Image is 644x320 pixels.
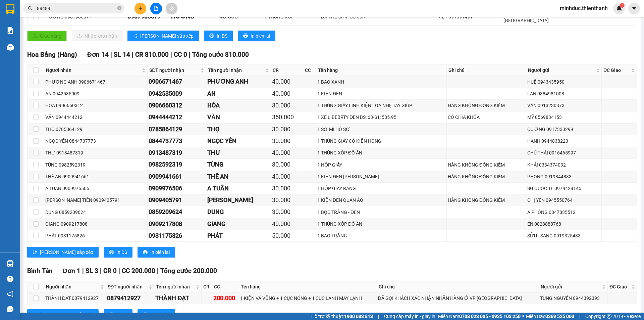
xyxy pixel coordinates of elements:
[143,312,148,318] span: printer
[527,90,600,97] div: LAN 0384981008
[148,159,206,171] td: 0982592319
[526,313,574,320] span: Miền Bắc
[149,77,205,86] div: 0906671467
[217,32,227,40] span: In DS
[317,173,445,180] div: 1 KIỆN ĐEN [PERSON_NAME]
[86,267,98,275] span: SL 3
[149,231,205,240] div: 0931175826
[459,314,521,319] strong: 0708 023 035 - 0935 103 250
[240,294,375,302] div: 1 KIỆN VÁ VÕNG + 1 CỤC NÓNG + 1 CỤC LẠNH MÁY LẠNH
[272,231,302,240] div: 50.000
[527,173,600,180] div: PHONG 0919844833
[27,51,77,58] span: Hoa Bằng (Hàng)
[148,124,206,135] td: 0785864129
[207,77,270,86] div: PHƯƠNG ANH
[45,220,146,228] div: GIANG 0909217808
[149,89,205,98] div: 0942535009
[243,33,248,39] span: printer
[527,149,600,156] div: CHÚ THÁI 0916465997
[272,101,302,110] div: 30.000
[45,78,146,86] div: PHƯƠNG ANH 0906671467
[104,309,132,320] button: printerIn DS
[40,311,93,318] span: [PERSON_NAME] sắp xếp
[149,136,205,146] div: 0844737773
[149,207,205,217] div: 0859209624
[213,293,238,303] div: 200.000
[148,88,206,100] td: 0942535009
[202,281,212,292] th: CR
[150,311,170,318] span: In biên lai
[82,267,84,275] span: |
[150,3,162,14] button: file-add
[156,283,195,290] span: Tên người nhận
[207,112,270,122] div: VĂN
[272,172,302,181] div: 40.000
[207,89,270,98] div: AN
[7,27,14,34] img: solution-icon
[317,196,445,204] div: 1 KIỆN ĐEN QUẦN ÁO
[148,206,206,218] td: 0859209624
[45,294,105,302] div: THÀNH ĐẠT 0879412927
[45,90,146,97] div: AN 0942535009
[109,250,114,255] span: printer
[100,267,102,275] span: |
[27,247,99,258] button: sort-ascending[PERSON_NAME] sắp xếp
[7,276,13,282] span: question-circle
[45,173,146,180] div: THẾ AN 0909941661
[207,136,270,146] div: NGỌC YẾN
[149,172,205,181] div: 0909941661
[207,148,270,157] div: THƯ
[7,260,14,267] img: warehouse-icon
[206,194,271,206] td: MINH TIẾN
[117,5,121,12] span: close-circle
[107,293,153,303] div: 0879412927
[438,313,521,320] span: Miền Nam
[527,220,600,228] div: ÉN 0828888768
[206,159,271,171] td: TÙNG
[45,185,146,192] div: A TUẤN 0909976506
[207,172,270,181] div: THẾ AN
[607,314,611,319] span: copyright
[37,5,116,12] input: Tìm tên, số ĐT hoặc mã đơn
[192,51,249,58] span: Tổng cước 810.000
[148,135,206,147] td: 0844737773
[272,160,302,169] div: 30.000
[527,113,600,121] div: MỸ 0569834153
[206,147,271,159] td: THƯ
[616,5,622,11] img: icon-new-feature
[157,267,159,275] span: |
[27,309,99,320] button: sort-ascending[PERSON_NAME] sắp xếp
[317,113,445,121] div: 1 XE LIBEBRTY ĐEN BS: 68-S1: 585.95
[527,137,600,145] div: HẠNH 0944838223
[149,219,205,229] div: 0909217808
[377,281,539,292] th: Ghi chú
[206,100,271,111] td: HÓA
[209,33,214,39] span: printer
[148,183,206,194] td: 0909976506
[207,160,270,169] div: TÙNG
[272,148,302,157] div: 40.000
[138,247,175,258] button: printerIn biên lai
[271,65,304,76] th: CR
[174,51,187,58] span: CC 0
[45,232,146,239] div: PHÁT 0931175826
[631,5,637,11] span: caret-down
[33,312,37,318] span: sort-ascending
[138,6,143,11] span: plus
[212,281,239,292] th: CC
[155,293,200,303] div: THÀNH ĐẠT
[135,3,146,14] button: plus
[46,66,141,74] span: Người nhận
[138,309,175,320] button: printerIn biên lai
[579,313,580,320] span: |
[160,267,217,275] span: Tổng cước 200.000
[272,184,302,193] div: 30.000
[527,126,600,133] div: CƯỜNG 0917333299
[527,102,600,109] div: VĂN 0913230373
[45,209,146,216] div: DUNG 0859209624
[116,248,127,256] span: In DS
[149,125,205,134] div: 0785864129
[311,313,373,320] span: Hỗ trợ kỹ thuật:
[27,267,53,275] span: Bình Tân
[149,101,205,110] div: 0906660312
